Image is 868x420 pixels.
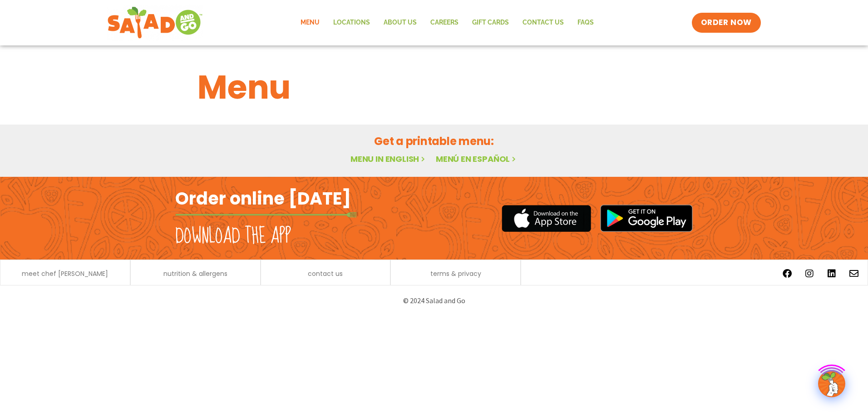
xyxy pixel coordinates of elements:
h2: Order online [DATE] [175,187,351,210]
nav: Menu [294,12,601,33]
a: Locations [326,12,377,33]
img: google_play [600,205,693,232]
img: fork [175,212,357,217]
a: Menu [294,12,326,33]
a: Contact Us [516,12,571,33]
h2: Download the app [175,224,291,249]
a: FAQs [571,12,601,33]
span: ORDER NOW [701,17,752,28]
a: GIFT CARDS [465,12,516,33]
a: Careers [424,12,465,33]
a: contact us [308,270,343,277]
img: new-SAG-logo-768×292 [107,5,203,41]
a: Menu in English [350,153,427,165]
a: nutrition & allergens [163,270,227,277]
img: appstore [502,204,591,233]
p: © 2024 Salad and Go [180,295,688,307]
a: ORDER NOW [692,13,761,33]
a: terms & privacy [430,270,481,277]
h2: Get a printable menu: [197,133,671,149]
a: meet chef [PERSON_NAME] [22,270,108,277]
a: About Us [377,12,424,33]
a: Menú en español [436,153,518,165]
h1: Menu [197,63,671,112]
